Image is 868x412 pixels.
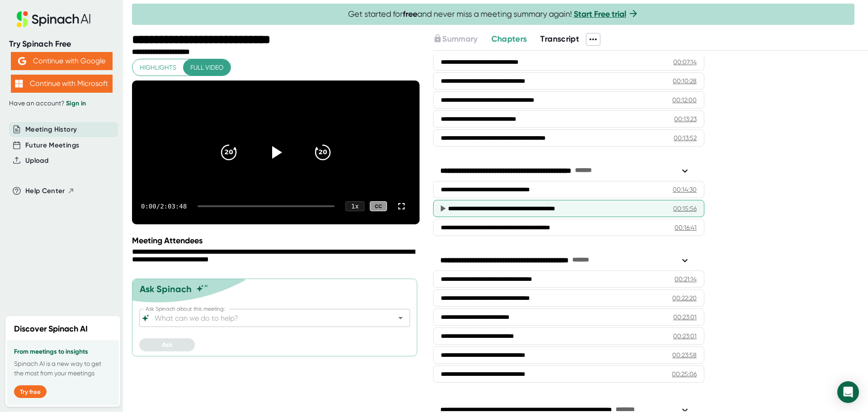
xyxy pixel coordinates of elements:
[675,223,697,232] div: 00:16:41
[14,323,88,335] h2: Discover Spinach AI
[540,34,579,44] span: Transcript
[11,75,113,93] button: Continue with Microsoft
[673,185,697,194] div: 00:14:30
[140,62,176,73] span: Highlights
[25,186,75,196] button: Help Center
[25,140,79,151] button: Future Meetings
[673,57,697,66] div: 00:07:14
[9,39,114,49] div: Try Spinach Free
[491,34,527,44] span: Chapters
[672,294,697,303] div: 00:22:20
[675,275,697,284] div: 00:21:14
[674,114,697,123] div: 00:13:23
[25,186,65,196] span: Help Center
[14,348,112,355] h3: From meetings to insights
[673,313,697,322] div: 00:23:01
[132,236,422,246] div: Meeting Attendees
[574,9,626,19] a: Start Free trial
[442,34,477,44] span: Summary
[14,359,112,378] p: Spinach AI is a new way to get the most from your meetings
[132,59,184,76] button: Highlights
[491,33,527,45] button: Chapters
[190,62,223,73] span: Full video
[433,33,477,45] button: Summary
[345,201,364,211] div: 1 x
[183,59,231,76] button: Full video
[9,99,114,108] div: Have an account?
[162,341,172,349] span: Ask
[14,385,47,398] button: Try free
[673,331,697,341] div: 00:23:01
[140,284,192,294] div: Ask Spinach
[674,133,697,142] div: 00:13:52
[66,99,86,107] a: Sign in
[837,381,859,403] div: Open Intercom Messenger
[672,95,697,104] div: 00:12:00
[348,9,639,19] span: Get started for and never miss a meeting summary again!
[672,369,697,379] div: 00:25:06
[11,52,113,70] button: Continue with Google
[18,57,26,65] img: Aehbyd4JwY73AAAAAElFTkSuQmCC
[672,350,697,360] div: 00:23:58
[673,204,697,213] div: 00:15:56
[25,156,48,166] button: Upload
[153,312,381,324] input: What can we do to help?
[25,124,77,135] button: Meeting History
[433,33,491,46] div: Upgrade to access
[394,312,407,324] button: Open
[673,76,697,85] div: 00:10:28
[370,201,387,212] div: CC
[403,9,417,19] b: free
[139,338,195,351] button: Ask
[141,203,187,210] div: 0:00 / 2:03:48
[540,33,579,45] button: Transcript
